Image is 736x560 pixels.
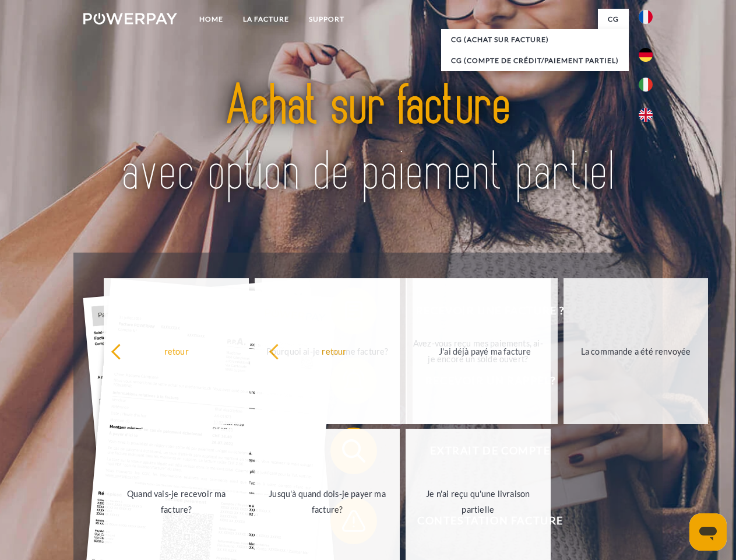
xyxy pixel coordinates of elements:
img: en [639,108,653,122]
div: Je n'ai reçu qu'une livraison partielle [413,486,544,517]
a: CG (achat sur facture) [441,29,629,50]
a: Home [189,9,233,30]
a: Support [299,9,354,30]
a: LA FACTURE [233,9,299,30]
div: retour [111,343,242,359]
img: title-powerpay_fr.svg [111,56,625,223]
img: logo-powerpay-white.svg [83,13,177,24]
iframe: Bouton de lancement de la fenêtre de messagerie [689,513,727,551]
div: La commande a été renvoyée [571,343,702,359]
img: fr [639,10,653,24]
div: Quand vais-je recevoir ma facture? [111,486,242,517]
a: CG [598,9,629,30]
div: J'ai déjà payé ma facture [420,343,551,359]
img: de [639,48,653,62]
a: CG (Compte de crédit/paiement partiel) [441,50,629,71]
div: retour [269,343,400,359]
div: Jusqu'à quand dois-je payer ma facture? [262,486,393,517]
img: it [639,78,653,92]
